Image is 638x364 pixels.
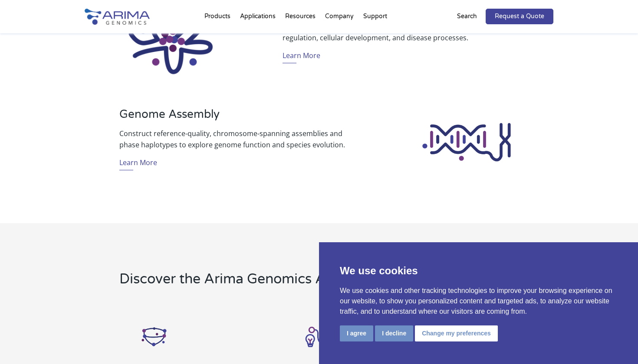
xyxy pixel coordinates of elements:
a: Request a Quote [486,9,553,24]
img: Solutions_Icon_Arima Genomics [302,319,336,354]
a: Learn More [283,50,320,63]
h3: Genome Assembly [119,107,355,128]
img: Arima-Genomics-logo [85,9,150,25]
p: Search [457,11,477,22]
button: I agree [340,325,373,341]
img: Genome Assembly_Icon_Arima Genomics [416,116,519,169]
img: Arima Hi-C_Icon_Arima Genomics [137,319,171,354]
h2: Discover the Arima Genomics Advantages [119,270,430,296]
p: We use cookies and other tracking technologies to improve your browsing experience on our website... [340,286,617,317]
p: Construct reference-quality, chromosome-spanning assemblies and phase haplotypes to explore genom... [119,128,355,150]
a: Learn More [119,157,157,170]
p: We use cookies [340,263,617,279]
button: I decline [375,325,413,341]
button: Change my preferences [415,325,498,341]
